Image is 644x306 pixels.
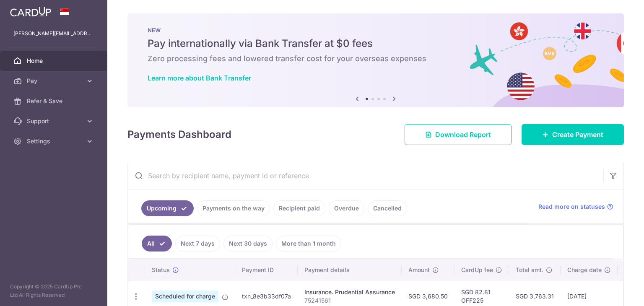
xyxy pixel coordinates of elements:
p: NEW [148,27,604,34]
iframe: Opens a widget where you can find more information [590,281,636,302]
span: Create Payment [552,130,603,140]
input: Search by recipient name, payment id or reference [128,162,603,189]
a: Overdue [329,200,364,216]
span: Total amt. [516,266,543,274]
a: Download Report [405,124,512,145]
span: Amount [408,266,430,274]
span: CardUp fee [461,266,493,274]
a: Payments on the way [197,200,270,216]
img: Bank transfer banner [127,13,624,107]
span: Home [27,57,82,65]
a: Recipient paid [273,200,325,216]
img: CardUp [10,7,51,17]
a: Upcoming [141,200,194,216]
span: Settings [27,137,82,145]
a: Next 30 days [223,236,273,252]
span: Charge date [567,266,602,274]
p: [PERSON_NAME][EMAIL_ADDRESS][DOMAIN_NAME] [13,29,94,38]
a: Next 7 days [175,236,220,252]
a: All [142,236,172,252]
th: Payment details [298,259,402,281]
span: Support [27,117,82,125]
span: Download Report [435,130,491,140]
a: Read more on statuses [538,202,613,211]
span: Refer & Save [27,97,82,105]
span: Read more on statuses [538,202,605,211]
h4: Payments Dashboard [127,127,231,142]
a: More than 1 month [276,236,341,252]
a: Create Payment [522,124,624,145]
div: Insurance. Prudential Assurance [304,288,395,296]
span: Status [152,266,170,274]
p: 75241561 [304,296,395,305]
h6: Zero processing fees and lowered transfer cost for your overseas expenses [148,54,604,64]
a: Cancelled [368,200,407,216]
span: Pay [27,77,82,85]
span: Scheduled for charge [152,290,218,302]
h5: Pay internationally via Bank Transfer at $0 fees [148,37,604,50]
a: Learn more about Bank Transfer [148,74,251,82]
th: Payment ID [235,259,298,281]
